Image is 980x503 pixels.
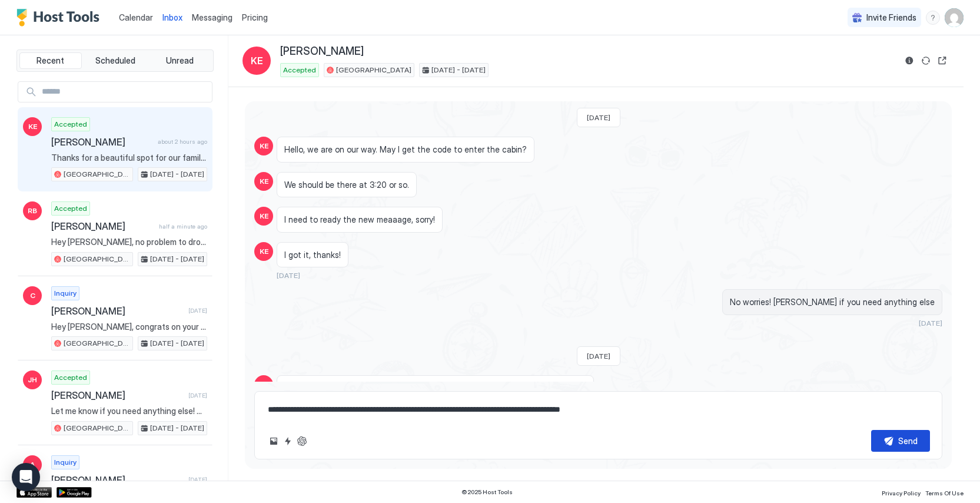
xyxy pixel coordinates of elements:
span: Terms Of Use [925,489,964,497]
span: [DATE] [587,352,610,360]
span: [PERSON_NAME] [51,136,153,148]
span: KE [260,379,268,390]
span: KE [251,54,263,68]
span: [GEOGRAPHIC_DATA] [64,169,130,180]
div: tab-group [16,49,214,72]
span: I need to ready the new meaaage, sorry! [284,214,435,225]
span: Scheduled [95,55,135,66]
span: Accepted [54,372,87,383]
button: Upload image [267,434,281,448]
a: Host Tools Logo [16,9,105,27]
button: Recent [19,52,82,69]
a: Messaging [192,11,232,24]
a: Calendar [119,11,153,24]
div: User profile [945,8,964,27]
span: [DATE] - [DATE] [431,65,486,75]
span: A [30,459,35,470]
button: Send [871,430,930,452]
span: Inbox [162,12,182,22]
span: Accepted [54,119,87,130]
span: about 2 hours ago [158,138,207,145]
span: [DATE] [919,319,942,327]
button: ChatGPT Auto Reply [295,434,309,448]
span: Thanks for a beautiful spot for our family vacation! We really enjoyed your place! [51,153,207,163]
span: [DATE] [188,476,207,484]
span: [DATE] [188,307,207,315]
div: Open Intercom Messenger [12,463,40,491]
span: KE [260,141,268,151]
span: KE [28,121,37,132]
input: Input Field [37,82,212,102]
span: C [30,290,35,301]
span: KE [260,176,268,187]
span: [DATE] [587,113,610,122]
button: Scheduled [84,52,147,69]
span: Pricing [242,12,268,23]
span: [GEOGRAPHIC_DATA] [64,338,130,349]
span: Inquiry [54,288,77,299]
span: Calendar [119,12,153,22]
span: [DATE] - [DATE] [150,254,204,264]
span: Let me know if you need anything else! Thanks 🙏 [51,406,207,416]
span: [DATE] - [DATE] [150,169,204,180]
span: KE [260,246,268,257]
button: Reservation information [902,54,916,68]
span: KE [260,211,268,221]
span: Hello, we are on our way. May I get the code to enter the cabin? [284,144,527,155]
span: half a minute ago [159,223,207,230]
span: Hey [PERSON_NAME], no problem to drop the trailer. Previous guests should be out, but likely the ... [51,237,207,247]
span: [GEOGRAPHIC_DATA] [336,65,411,75]
a: Terms Of Use [925,486,964,498]
span: © 2025 Host Tools [461,488,513,496]
button: Sync reservation [919,54,933,68]
span: [GEOGRAPHIC_DATA] [64,423,130,433]
span: [PERSON_NAME] [280,45,364,58]
span: [GEOGRAPHIC_DATA] [64,254,130,264]
span: Messaging [192,12,232,22]
div: Send [898,435,918,447]
div: menu [926,11,940,25]
span: Inquiry [54,457,77,468]
button: Open reservation [935,54,949,68]
button: Unread [148,52,211,69]
span: Accepted [54,203,87,214]
span: [PERSON_NAME] [51,220,154,232]
span: Recent [36,55,64,66]
a: Privacy Policy [882,486,921,498]
span: We should be there at 3:20 or so. [284,180,409,190]
span: [PERSON_NAME] [51,389,184,401]
a: Google Play Store [57,487,92,498]
span: Invite Friends [866,12,916,23]
button: Quick reply [281,434,295,448]
span: [DATE] [277,271,300,280]
span: JH [28,375,37,385]
span: [PERSON_NAME] [51,474,184,486]
span: Unread [166,55,194,66]
span: Hey [PERSON_NAME], congrats on your upcoming wedding. Weddings are welcome so long as they meet o... [51,322,207,332]
a: Inbox [162,11,182,24]
span: I got it, thanks! [284,250,341,260]
span: [DATE] - [DATE] [150,338,204,349]
a: App Store [16,487,52,498]
span: Accepted [283,65,316,75]
span: RB [28,206,37,216]
span: No worries! [PERSON_NAME] if you need anything else [730,297,935,307]
span: Privacy Policy [882,489,921,497]
span: [DATE] - [DATE] [150,423,204,433]
span: [PERSON_NAME] [51,305,184,317]
span: [DATE] [188,392,207,399]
